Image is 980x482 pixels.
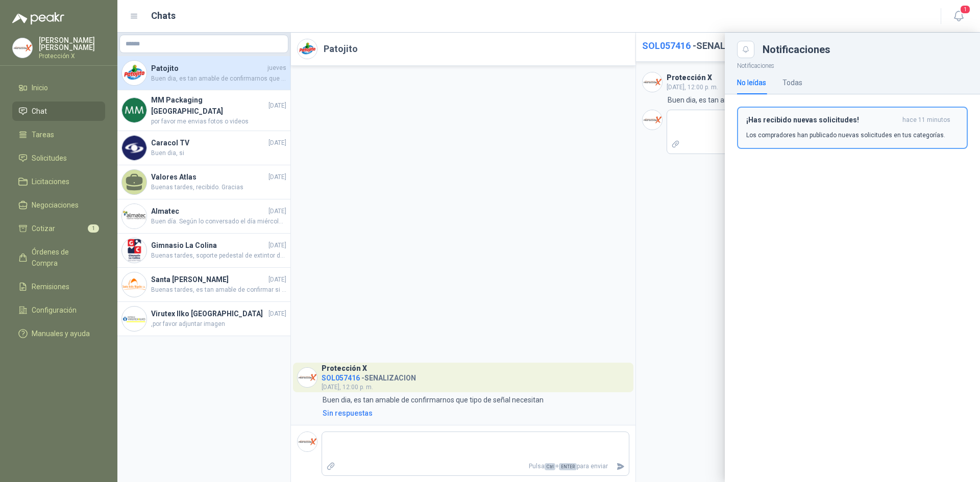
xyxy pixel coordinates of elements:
[960,5,971,14] span: 1
[32,176,69,187] span: Licitaciones
[12,172,105,191] a: Licitaciones
[32,153,67,164] span: Solicitudes
[39,53,105,59] p: Protección X
[737,107,968,149] button: ¡Has recibido nuevas solicitudes!hace 11 minutos Los compradores han publicado nuevas solicitudes...
[902,116,950,124] span: hace 11 minutos
[725,58,980,71] p: Notificaciones
[782,77,802,88] div: Todas
[39,37,105,51] p: [PERSON_NAME] [PERSON_NAME]
[12,148,105,168] a: Solicitudes
[151,9,176,23] h1: Chats
[32,199,79,211] span: Negociaciones
[32,223,55,234] span: Cotizar
[12,125,105,144] a: Tareas
[12,277,105,296] a: Remisiones
[88,224,99,233] span: 1
[12,219,105,238] a: Cotizar1
[12,324,105,343] a: Manuales y ayuda
[746,131,945,140] p: Los compradores han publicado nuevas solicitudes en tus categorías.
[32,305,77,316] span: Configuración
[949,7,968,26] button: 1
[737,77,766,88] div: No leídas
[12,102,105,121] a: Chat
[32,106,47,117] span: Chat
[12,12,64,24] img: Logo peakr
[746,116,898,124] h3: ¡Has recibido nuevas solicitudes!
[32,129,54,140] span: Tareas
[32,328,90,339] span: Manuales y ayuda
[12,78,105,97] a: Inicio
[12,300,105,320] a: Configuración
[763,44,968,55] div: Notificaciones
[32,246,95,269] span: Órdenes de Compra
[32,82,48,93] span: Inicio
[13,38,32,58] img: Company Logo
[12,195,105,215] a: Negociaciones
[737,41,754,58] button: Close
[32,281,69,292] span: Remisiones
[12,242,105,273] a: Órdenes de Compra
